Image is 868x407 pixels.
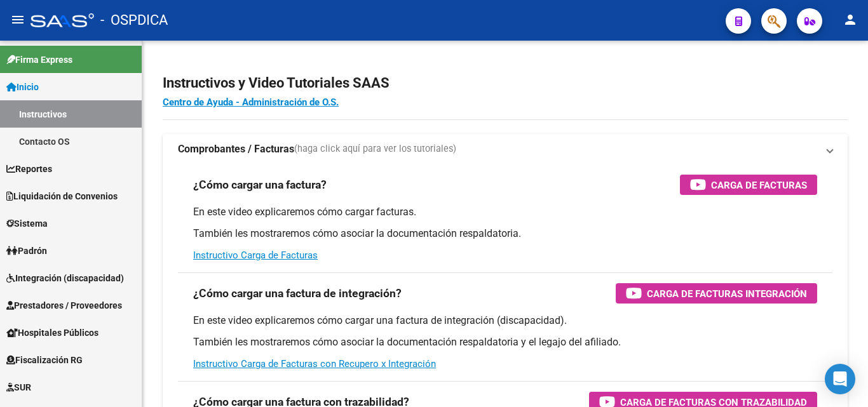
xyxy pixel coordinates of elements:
button: Carga de Facturas [680,175,817,195]
span: Firma Express [6,53,72,67]
span: Prestadores / Proveedores [6,298,122,312]
span: Carga de Facturas Integración [647,286,807,302]
span: Padrón [6,244,47,258]
span: - OSPDICA [100,6,168,34]
p: También les mostraremos cómo asociar la documentación respaldatoria y el legajo del afiliado. [193,335,817,349]
span: SUR [6,380,31,394]
mat-expansion-panel-header: Comprobantes / Facturas(haga click aquí para ver los tutoriales) [163,134,848,164]
span: Carga de Facturas [711,177,807,193]
a: Instructivo Carga de Facturas [193,250,318,261]
span: Liquidación de Convenios [6,189,118,203]
a: Instructivo Carga de Facturas con Recupero x Integración [193,358,436,370]
mat-icon: person [843,12,858,27]
span: Integración (discapacidad) [6,271,124,285]
a: Centro de Ayuda - Administración de O.S. [163,97,339,108]
h2: Instructivos y Video Tutoriales SAAS [163,71,848,95]
p: En este video explicaremos cómo cargar facturas. [193,205,817,219]
strong: Comprobantes / Facturas [178,142,294,156]
button: Carga de Facturas Integración [616,283,817,304]
span: (haga click aquí para ver los tutoriales) [294,142,456,156]
span: Sistema [6,217,48,230]
p: En este video explicaremos cómo cargar una factura de integración (discapacidad). [193,314,817,328]
span: Hospitales Públicos [6,326,98,340]
span: Inicio [6,80,39,94]
div: Open Intercom Messenger [825,364,855,394]
p: También les mostraremos cómo asociar la documentación respaldatoria. [193,227,817,241]
mat-icon: menu [10,12,25,27]
span: Fiscalización RG [6,353,83,367]
h3: ¿Cómo cargar una factura de integración? [193,284,402,302]
h3: ¿Cómo cargar una factura? [193,176,327,194]
span: Reportes [6,162,52,176]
